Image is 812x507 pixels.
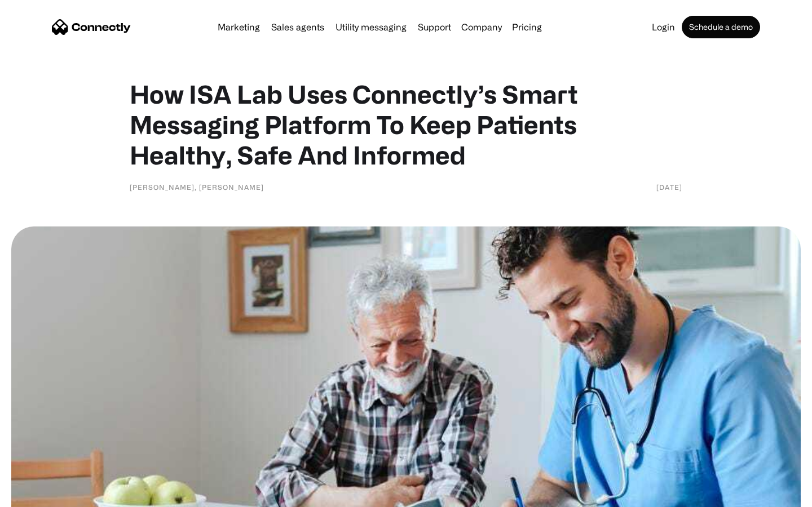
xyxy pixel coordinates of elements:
[656,181,682,193] div: [DATE]
[413,23,456,32] a: Support
[682,16,760,38] a: Schedule a demo
[23,487,68,503] ul: Language list
[461,19,502,35] div: Company
[52,19,131,35] a: home
[458,19,505,35] div: Company
[507,23,546,32] a: Pricing
[130,181,264,193] div: [PERSON_NAME], [PERSON_NAME]
[130,79,682,170] h1: How ISA Lab Uses Connectly’s Smart Messaging Platform To Keep Patients Healthy, Safe And Informed
[213,23,264,32] a: Marketing
[11,487,68,503] aside: Language selected: English
[647,23,679,32] a: Login
[331,23,411,32] a: Utility messaging
[267,23,329,32] a: Sales agents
